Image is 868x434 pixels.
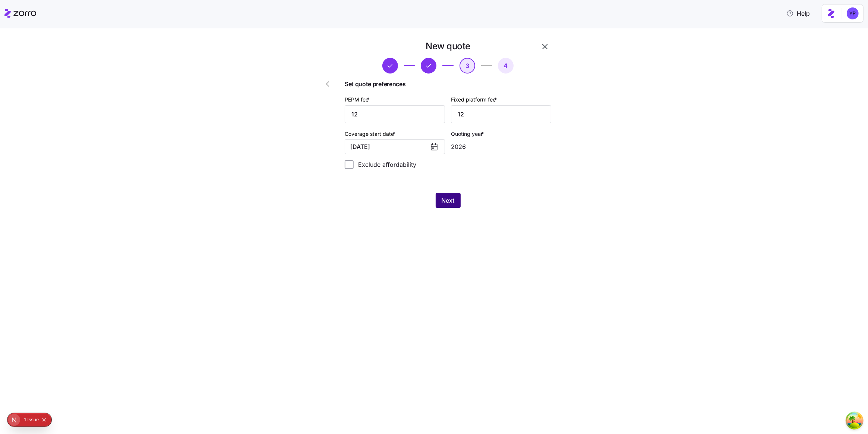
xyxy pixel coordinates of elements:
[451,105,551,123] input: Fixed platform fee $
[345,130,397,138] label: Coverage start date
[451,130,485,138] label: Quoting year
[426,40,470,52] h1: New quote
[345,96,371,104] label: PEPM fee
[847,7,859,19] img: c96db68502095cbe13deb370068b0a9f
[460,58,475,74] button: 3
[436,193,461,208] button: Next
[345,79,551,89] span: Set quote preferences
[780,6,816,21] button: Help
[451,96,498,104] label: Fixed platform fee
[345,105,445,123] input: PEPM $
[498,58,514,74] button: 4
[354,160,416,169] label: Exclude affordability
[442,196,455,205] span: Next
[786,9,810,18] span: Help
[345,139,445,154] button: [DATE]
[847,413,862,428] button: Open Tanstack query devtools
